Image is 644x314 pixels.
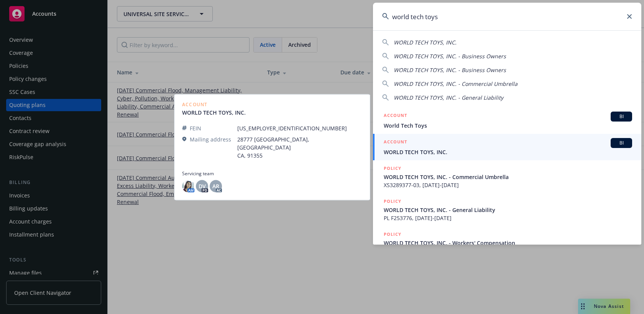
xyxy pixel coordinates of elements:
[384,173,632,181] span: WORLD TECH TOYS, INC. - Commercial Umbrella
[384,138,407,147] h5: ACCOUNT
[614,113,629,120] span: BI
[373,226,641,259] a: POLICYWORLD TECH TOYS, INC. - Workers' Compensation
[394,66,506,74] span: WORLD TECH TOYS, INC. - Business Owners
[384,197,401,205] h5: POLICY
[384,112,407,121] h5: ACCOUNT
[394,53,506,60] span: WORLD TECH TOYS, INC. - Business Owners
[614,140,629,146] span: BI
[384,181,632,189] span: XS3289377-03, [DATE]-[DATE]
[373,107,641,134] a: ACCOUNTBIWorld Tech Toys
[394,39,457,46] span: WORLD TECH TOYS, INC.
[373,3,641,30] input: Search...
[384,214,632,222] span: PL F253776, [DATE]-[DATE]
[384,206,632,214] span: WORLD TECH TOYS, INC. - General Liability
[384,239,632,247] span: WORLD TECH TOYS, INC. - Workers' Compensation
[384,164,401,172] h5: POLICY
[384,230,401,238] h5: POLICY
[373,193,641,226] a: POLICYWORLD TECH TOYS, INC. - General LiabilityPL F253776, [DATE]-[DATE]
[373,134,641,160] a: ACCOUNTBIWORLD TECH TOYS, INC.
[394,94,503,101] span: WORLD TECH TOYS, INC. - General Liability
[394,80,517,87] span: WORLD TECH TOYS, INC. - Commercial Umbrella
[373,160,641,193] a: POLICYWORLD TECH TOYS, INC. - Commercial UmbrellaXS3289377-03, [DATE]-[DATE]
[384,122,632,130] span: World Tech Toys
[384,148,632,156] span: WORLD TECH TOYS, INC.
